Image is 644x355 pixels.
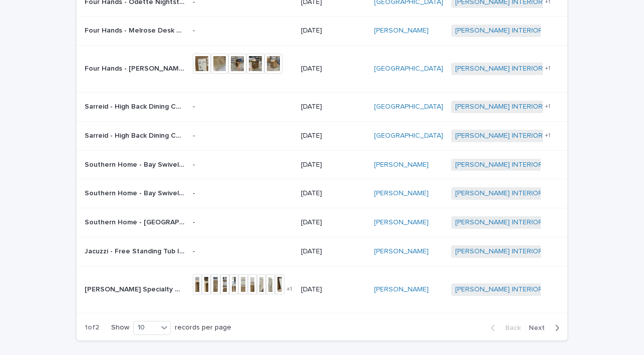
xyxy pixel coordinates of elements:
p: Southern Home - Bay Swivel Glider Chair | 72691 [85,159,187,169]
p: Jacuzzi - Free Standing Tub | 68523 [85,245,187,256]
span: Next [529,324,551,331]
p: Sarreid - High Back Dining Chair | 72694 [85,130,187,140]
tr: Southern Home - [GEOGRAPHIC_DATA] | 72690Southern Home - [GEOGRAPHIC_DATA] | 72690 -[DATE][PERSON... [77,208,567,237]
tr: Four Hands - Melrose Desk Chair- Sheepskin | 74191Four Hands - Melrose Desk Chair- Sheepskin | 74... [77,17,567,46]
a: [PERSON_NAME] INTERIORS | Inbound Shipment | 24309 [455,27,638,35]
a: [PERSON_NAME] [374,247,429,256]
tr: Sarreid - High Back Dining Chair | 72693Sarreid - High Back Dining Chair | 72693 -[DATE][GEOGRAPH... [77,92,567,121]
a: [PERSON_NAME] [374,189,429,198]
p: [DATE] [301,161,366,169]
p: [DATE] [301,247,366,256]
p: Butler Specialty Company - Hyannis Accent Cabinet | 67476 [85,283,187,294]
p: [DATE] [301,132,366,140]
p: [DATE] [301,27,366,35]
p: 1 of 2 [77,315,107,340]
a: [PERSON_NAME] INTERIORS | Inbound Shipment | 23956 [455,65,637,73]
p: [DATE] [301,65,366,73]
p: [DATE] [301,285,366,294]
a: [PERSON_NAME] INTERIORS | Inbound Shipment | 22885 [455,247,636,256]
p: records per page [175,323,231,332]
tr: Southern Home - Bay Swivel Glider Chair | 72692Southern Home - Bay Swivel Glider Chair | 72692 -[... [77,179,567,208]
a: [PERSON_NAME] [374,161,429,169]
p: Show [111,323,129,332]
a: [PERSON_NAME] INTERIORS | Inbound Shipment | 23955 [455,132,637,140]
span: + 1 [286,286,292,292]
p: - [193,189,293,198]
p: Southern Home - Bay Swivel Glider Chair | 72692 [85,187,187,198]
a: [PERSON_NAME] INTERIORS | Inbound Shipment | 23955 [455,103,637,111]
p: [DATE] [301,189,366,198]
button: Next [525,323,567,332]
a: [PERSON_NAME] [374,285,429,294]
a: [GEOGRAPHIC_DATA] [374,65,443,73]
tr: Southern Home - Bay Swivel Glider Chair | 72691Southern Home - Bay Swivel Glider Chair | 72691 -[... [77,150,567,179]
p: - [193,103,293,111]
span: + 1 [545,104,550,110]
p: - [193,161,293,169]
p: [DATE] [301,218,366,227]
a: [PERSON_NAME] INTERIORS | Inbound Shipment | 22566 [455,285,637,294]
a: [PERSON_NAME] [374,27,429,35]
p: Four Hands - Caya End Table | 72696 [85,63,187,73]
span: Back [499,324,521,331]
a: [PERSON_NAME] [374,218,429,227]
p: - [193,247,293,256]
a: [PERSON_NAME] INTERIORS | Inbound Shipment | 23954 [455,189,637,198]
div: 10 [134,322,158,333]
tr: Jacuzzi - Free Standing Tub | 68523Jacuzzi - Free Standing Tub | 68523 -[DATE][PERSON_NAME] [PERS... [77,237,567,266]
span: + 1 [545,133,550,139]
p: [DATE] [301,103,366,111]
a: [PERSON_NAME] INTERIORS | Inbound Shipment | 23954 [455,161,637,169]
a: [GEOGRAPHIC_DATA] [374,132,443,140]
p: Sarreid - High Back Dining Chair | 72693 [85,101,187,111]
p: - [193,132,293,140]
tr: Four Hands - [PERSON_NAME] End Table | 72696Four Hands - [PERSON_NAME] End Table | 72696 [DATE][G... [77,46,567,93]
a: [PERSON_NAME] INTERIORS | Inbound Shipment | 23954 [455,218,637,227]
p: - [193,218,293,227]
button: Back [483,323,525,332]
p: - [193,27,293,35]
tr: Sarreid - High Back Dining Chair | 72694Sarreid - High Back Dining Chair | 72694 -[DATE][GEOGRAPH... [77,121,567,150]
p: Four Hands - Melrose Desk Chair- Sheepskin | 74191 [85,25,187,35]
tr: [PERSON_NAME] Specialty Company - Hyannis Accent Cabinet | 67476[PERSON_NAME] Specialty Company -... [77,266,567,313]
a: [GEOGRAPHIC_DATA] [374,103,443,111]
span: + 1 [545,66,550,72]
p: Southern Home - Bay Sofa | 72690 [85,216,187,227]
